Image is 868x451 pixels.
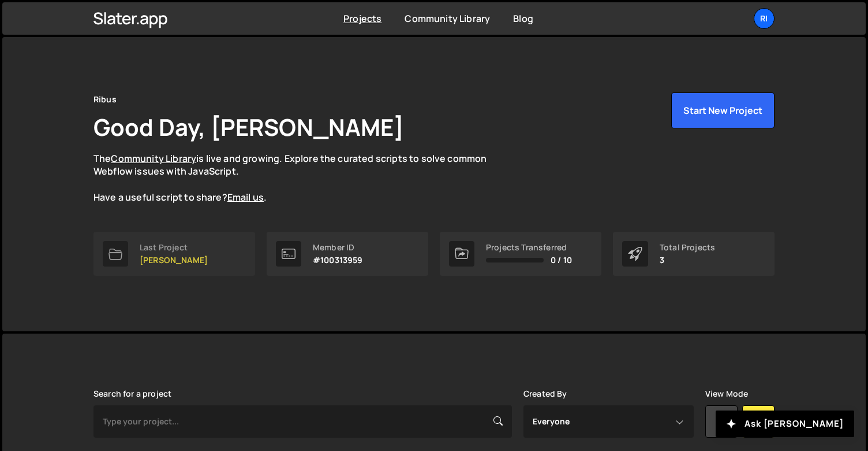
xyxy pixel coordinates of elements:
a: Projects [343,12,381,25]
p: #100313959 [313,256,363,265]
div: Last Project [140,243,208,252]
div: Member ID [313,243,363,252]
label: Created By [523,389,567,398]
div: Projects Transferred [486,243,572,252]
a: Email us [227,191,264,204]
span: 0 / 10 [551,256,572,265]
label: Search for a project [93,389,171,398]
p: 3 [660,256,715,265]
a: Community Library [111,152,196,165]
p: [PERSON_NAME] [140,256,208,265]
a: Ri [754,8,775,29]
h1: Good Day, [PERSON_NAME] [93,111,404,143]
div: Ribus [93,93,117,106]
a: Community Library [405,12,490,25]
button: Start New Project [671,93,775,128]
input: Type your project... [93,405,512,438]
a: Blog [513,12,533,25]
a: Last Project [PERSON_NAME] [93,232,255,276]
p: The is live and growing. Explore the curated scripts to solve common Webflow issues with JavaScri... [93,152,509,204]
label: View Mode [705,389,748,398]
button: Ask [PERSON_NAME] [716,411,854,437]
div: Total Projects [660,243,715,252]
